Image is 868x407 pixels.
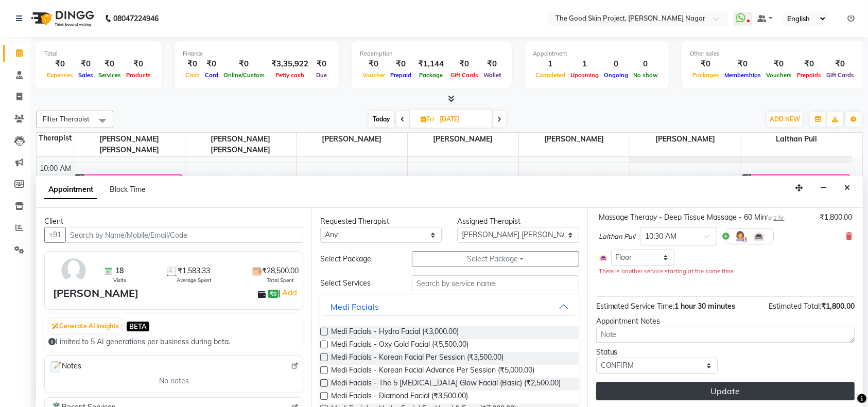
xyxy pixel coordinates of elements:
[596,302,675,311] span: Estimated Service Time:
[457,216,579,227] div: Assigned Therapist
[267,58,313,70] div: ₹3,35,922
[599,268,734,275] small: There is another service starting at the same time
[601,72,631,79] span: Ongoing
[76,58,96,70] div: ₹0
[821,302,855,311] span: ₹1,800.00
[743,174,849,196] div: [PERSON_NAME], 10:30 AM-11:30 AM, Massage Therapy - Deep Tissue Massage - 60 Min
[183,58,202,70] div: ₹0
[369,111,394,127] span: Today
[533,72,568,79] span: Completed
[794,72,824,79] span: Prepaids
[221,72,267,79] span: Online/Custom
[124,58,153,70] div: ₹0
[481,72,504,79] span: Wallet
[599,212,785,223] div: Massage Therapy - Deep Tissue Massage - 60 Min
[331,378,561,391] span: Medi Facials - The 5 [MEDICAL_DATA] Glow Facial (Basic) (₹2,500.00)
[267,276,294,284] span: Total Spent
[360,58,388,70] div: ₹0
[48,337,299,347] div: Limited to 5 AI generations per business during beta.
[331,391,468,403] span: Medi Facials - Diamond Facial (₹3,500.00)
[631,72,661,79] span: No show
[331,352,504,365] span: Medi Facials - Korean Facial Per Session (₹3,500.00)
[115,266,124,276] span: 18
[49,360,81,374] span: Notes
[448,58,481,70] div: ₹0
[596,382,855,400] button: Update
[177,276,212,284] span: Average Spent
[770,115,800,123] span: ADD NEW
[178,266,211,276] span: ₹1,583.33
[281,287,299,299] a: Add
[767,112,803,127] button: ADD NEW
[418,115,437,123] span: Fri
[533,58,568,70] div: 1
[675,302,736,311] span: 1 hour 30 minutes
[297,133,407,146] span: [PERSON_NAME]
[65,227,303,243] input: Search by Name/Mobile/Email/Code
[408,133,518,146] span: [PERSON_NAME]
[774,214,785,221] span: 1 hr
[331,365,534,378] span: Medi Facials - Korean Facial Advance Per Session (₹5,000.00)
[313,278,404,289] div: Select Services
[324,297,575,316] button: Medi Facials
[53,286,138,301] div: [PERSON_NAME]
[59,256,89,286] img: avatar
[388,72,414,79] span: Prepaid
[412,275,579,291] input: Search by service name
[44,58,76,70] div: ₹0
[769,302,821,311] span: Estimated Total:
[840,180,855,196] button: Close
[113,276,126,284] span: Visits
[113,4,159,33] b: 08047224946
[74,133,185,156] span: [PERSON_NAME] [PERSON_NAME]
[313,254,404,264] div: Select Package
[96,72,124,79] span: Services
[76,72,96,79] span: Sales
[43,115,90,123] span: Filter Therapist
[183,49,331,58] div: Finance
[268,290,279,298] span: ₹0
[26,4,97,33] img: logo
[824,58,857,70] div: ₹0
[124,72,153,79] span: Products
[38,163,74,174] div: 10:00 AM
[763,72,794,79] span: Vouchers
[314,72,329,79] span: Due
[722,72,763,79] span: Memberships
[127,322,149,331] span: BETA
[631,58,661,70] div: 0
[820,212,852,223] div: ₹1,800.00
[202,58,221,70] div: ₹0
[331,339,468,352] span: Medi Facials - Oxy Gold Facial (₹5,500.00)
[44,181,97,199] span: Appointment
[388,58,414,70] div: ₹0
[533,49,661,58] div: Appointment
[183,72,202,79] span: Cash
[221,58,267,70] div: ₹0
[37,133,74,144] div: Therapist
[44,227,66,243] button: +91
[734,230,747,242] img: Hairdresser.png
[202,72,221,79] span: Card
[320,216,442,227] div: Requested Therapist
[690,58,722,70] div: ₹0
[753,230,765,242] img: Interior.png
[49,319,121,333] button: Generate AI Insights
[596,347,718,358] div: Status
[481,58,504,70] div: ₹0
[601,58,631,70] div: 0
[741,133,853,146] span: Lalthan Puii
[568,72,601,79] span: Upcoming
[599,232,636,242] span: Lalthan Puii
[416,72,445,79] span: Package
[690,49,857,58] div: Other sales
[519,133,630,146] span: [PERSON_NAME]
[331,300,379,313] div: Medi Facials
[44,72,76,79] span: Expenses
[630,133,741,146] span: [PERSON_NAME]
[185,133,296,156] span: [PERSON_NAME] [PERSON_NAME]
[767,214,785,221] small: for
[96,58,124,70] div: ₹0
[448,72,481,79] span: Gift Cards
[273,72,307,79] span: Petty cash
